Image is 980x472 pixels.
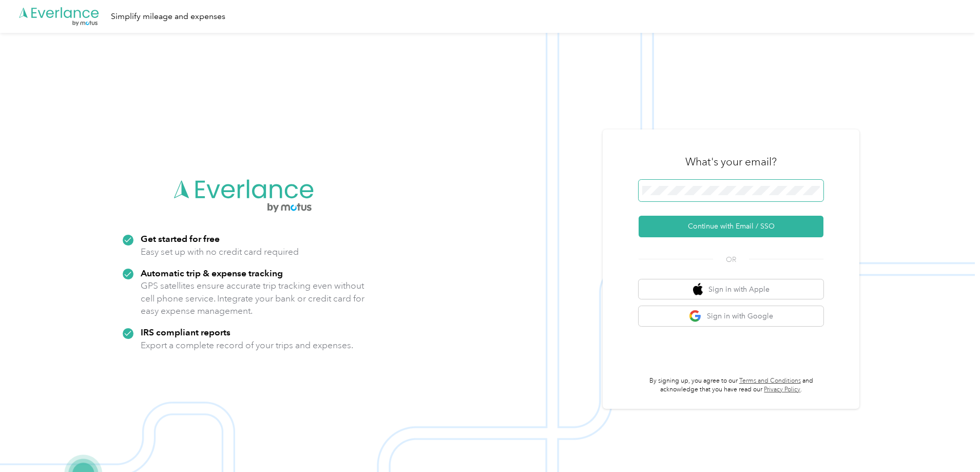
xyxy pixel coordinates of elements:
[141,246,299,258] p: Easy set up with no credit card required
[693,283,703,296] img: apple logo
[639,279,823,299] button: apple logoSign in with Apple
[639,376,823,394] p: By signing up, you agree to our and acknowledge that you have read our .
[141,339,353,352] p: Export a complete record of your trips and expenses.
[639,216,823,237] button: Continue with Email / SSO
[689,310,702,323] img: google logo
[141,279,365,317] p: GPS satellites ensure accurate trip tracking even without cell phone service. Integrate your bank...
[141,327,230,337] strong: IRS compliant reports
[141,268,283,278] strong: Automatic trip & expense tracking
[111,10,225,23] div: Simplify mileage and expenses
[685,155,777,169] h3: What's your email?
[764,386,800,393] a: Privacy Policy
[639,306,823,326] button: google logoSign in with Google
[739,377,801,385] a: Terms and Conditions
[141,233,220,244] strong: Get started for free
[713,254,749,265] span: OR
